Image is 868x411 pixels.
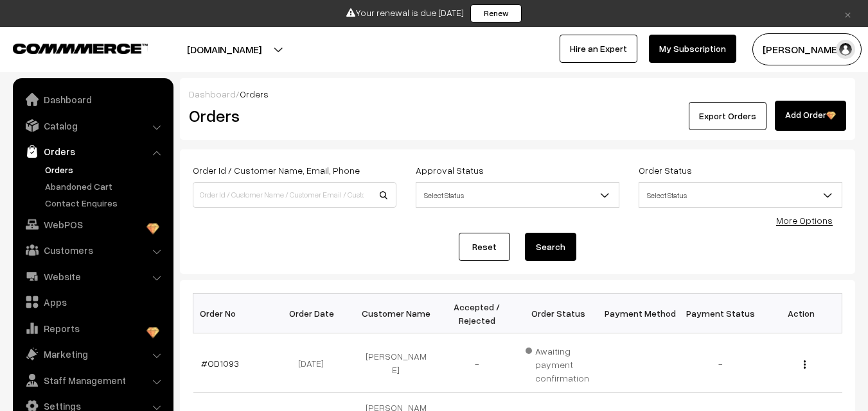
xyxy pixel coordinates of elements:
[274,333,355,393] td: [DATE]
[193,182,396,208] input: Order Id / Customer Name / Customer Email / Customer Phone
[193,294,274,333] th: Order No
[274,294,355,333] th: Order Date
[470,4,522,22] a: Renew
[459,233,510,261] a: Reset
[839,6,856,21] a: ×
[776,215,833,226] a: More Options
[355,333,436,393] td: [PERSON_NAME]
[752,33,862,65] button: [PERSON_NAME]
[189,106,395,126] h2: Orders
[16,114,169,137] a: Catalog
[416,164,484,177] label: Approval Status
[16,369,169,392] a: Staff Management
[355,294,436,333] th: Customer Name
[42,163,169,176] a: Orders
[13,44,148,53] img: COMMMERCE
[16,317,169,340] a: Reports
[680,294,761,333] th: Payment Status
[680,333,761,393] td: -
[16,342,169,365] a: Marketing
[16,290,169,314] a: Apps
[836,40,855,59] img: user
[201,358,239,369] a: #OD1093
[16,239,169,262] a: Customers
[16,140,169,163] a: Orders
[189,88,236,99] a: Dashboard
[560,35,637,63] a: Hire an Expert
[599,294,680,333] th: Payment Method
[775,101,846,131] a: Add Order
[16,265,169,288] a: Website
[16,213,169,236] a: WebPOS
[518,294,599,333] th: Order Status
[13,40,125,55] a: COMMMERCE
[416,184,619,206] span: Select Status
[639,182,842,208] span: Select Status
[193,164,360,177] label: Order Id / Customer Name, Email, Phone
[639,184,842,206] span: Select Status
[42,196,169,210] a: Contact Enquires
[761,294,842,333] th: Action
[142,33,306,65] button: [DOMAIN_NAME]
[16,88,169,111] a: Dashboard
[436,294,517,333] th: Accepted / Rejected
[416,182,619,208] span: Select Status
[240,88,269,99] span: Orders
[42,180,169,193] a: Abandoned Cart
[689,102,766,130] button: Export Orders
[189,87,846,101] div: /
[649,35,736,63] a: My Subscription
[525,233,576,261] button: Search
[4,4,864,22] div: Your renewal is due [DATE]
[436,333,517,393] td: -
[526,341,591,385] span: Awaiting payment confirmation
[804,360,806,369] img: Menu
[639,164,692,177] label: Order Status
